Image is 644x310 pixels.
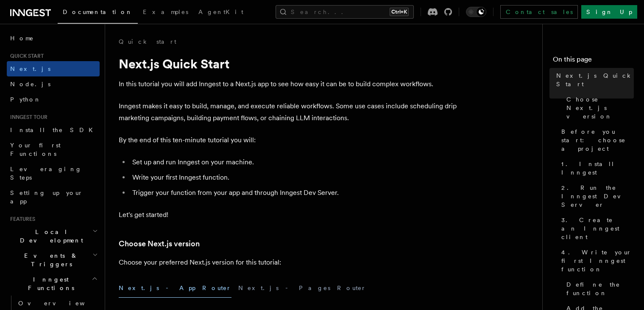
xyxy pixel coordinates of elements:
[119,78,458,90] p: In this tutorial you will add Inngest to a Next.js app to see how easy it can be to build complex...
[18,300,106,307] span: Overview
[563,92,634,124] a: Choose Next.js version
[10,142,61,157] span: Your first Functions
[119,279,231,298] button: Next.js - App Router
[566,280,634,297] span: Define the function
[130,187,458,199] li: Trigger your function from your app and through Inngest Dev Server.
[10,189,83,205] span: Setting up your app
[7,92,100,107] a: Python
[63,8,133,15] span: Documentation
[566,95,634,121] span: Choose Next.js version
[561,183,634,209] span: 2. Run the Inngest Dev Server
[558,212,634,245] a: 3. Create an Inngest client
[553,54,634,68] h4: On this page
[558,124,634,156] a: Before you start: choose a project
[119,56,458,71] h1: Next.js Quick Start
[558,180,634,212] a: 2. Run the Inngest Dev Server
[466,7,486,17] button: Toggle dark mode
[563,277,634,301] a: Define the function
[561,127,634,153] span: Before you start: choose a project
[7,272,100,296] button: Inngest Functions
[7,138,100,161] a: Your first Functions
[58,3,138,24] a: Documentation
[7,185,100,209] a: Setting up your app
[130,156,458,168] li: Set up and run Inngest on your machine.
[581,5,637,19] a: Sign Up
[10,96,41,103] span: Python
[10,127,98,133] span: Install the SDK
[198,8,243,15] span: AgentKit
[119,256,458,268] p: Choose your preferred Next.js version for this tutorial:
[7,114,47,121] span: Inngest tour
[553,68,634,92] a: Next.js Quick Start
[193,3,248,23] a: AgentKit
[10,65,50,72] span: Next.js
[143,8,188,15] span: Examples
[276,5,414,19] button: Search...Ctrl+K
[7,76,100,92] a: Node.js
[7,61,100,76] a: Next.js
[119,209,458,221] p: Let's get started!
[390,8,409,16] kbd: Ctrl+K
[7,248,100,272] button: Events & Triggers
[7,216,35,223] span: Features
[558,156,634,180] a: 1. Install Inngest
[556,71,634,88] span: Next.js Quick Start
[7,228,92,245] span: Local Development
[10,166,82,181] span: Leveraging Steps
[238,279,366,298] button: Next.js - Pages Router
[119,37,176,46] a: Quick start
[10,34,34,42] span: Home
[7,224,100,248] button: Local Development
[7,275,92,292] span: Inngest Functions
[119,134,458,146] p: By the end of this ten-minute tutorial you will:
[138,3,193,23] a: Examples
[130,172,458,183] li: Write your first Inngest function.
[561,216,634,241] span: 3. Create an Inngest client
[7,53,44,59] span: Quick start
[561,160,634,177] span: 1. Install Inngest
[119,100,458,124] p: Inngest makes it easy to build, manage, and execute reliable workflows. Some use cases include sc...
[7,251,92,268] span: Events & Triggers
[500,5,578,19] a: Contact sales
[10,81,50,87] span: Node.js
[7,31,100,46] a: Home
[119,238,200,250] a: Choose Next.js version
[558,245,634,277] a: 4. Write your first Inngest function
[7,122,100,138] a: Install the SDK
[561,248,634,273] span: 4. Write your first Inngest function
[7,161,100,185] a: Leveraging Steps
